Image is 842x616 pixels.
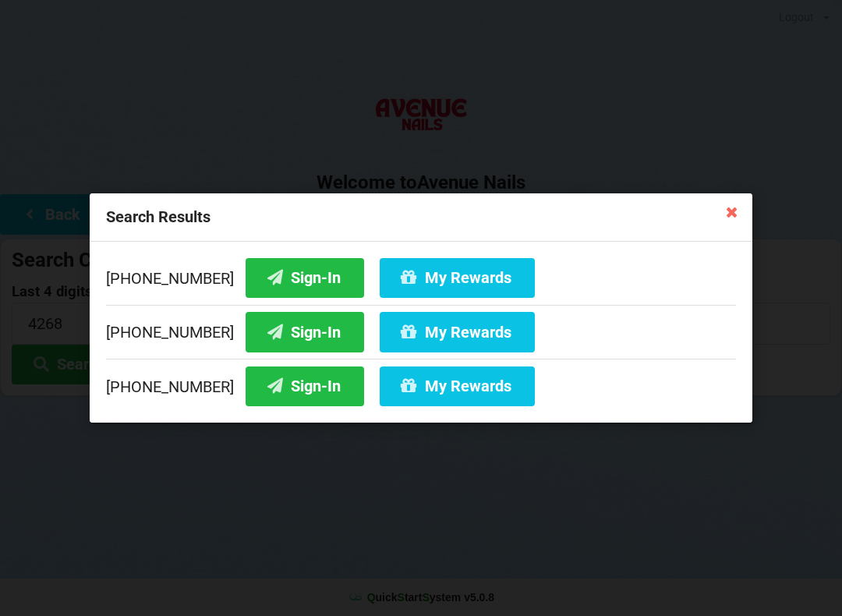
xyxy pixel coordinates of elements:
[380,258,535,298] button: My Rewards
[246,258,364,298] button: Sign-In
[106,305,736,359] div: [PHONE_NUMBER]
[246,312,364,352] button: Sign-In
[380,366,535,406] button: My Rewards
[106,359,736,406] div: [PHONE_NUMBER]
[106,258,736,305] div: [PHONE_NUMBER]
[90,193,752,242] div: Search Results
[246,366,364,406] button: Sign-In
[380,312,535,352] button: My Rewards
